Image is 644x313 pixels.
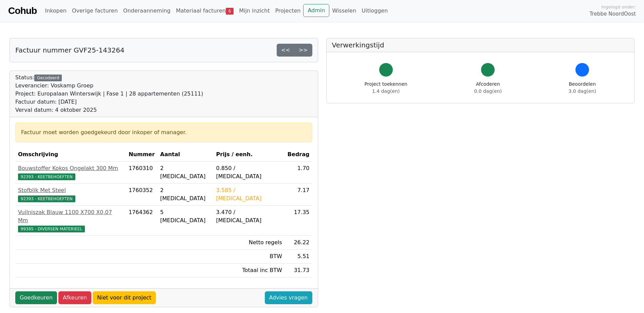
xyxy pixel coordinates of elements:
[601,4,636,10] span: Ingelogd onder:
[285,162,312,184] td: 1.70
[15,98,203,106] div: Factuur datum: [DATE]
[126,206,158,236] td: 1764362
[285,236,312,250] td: 26.22
[216,186,282,203] div: 3.585 / [MEDICAL_DATA]
[69,4,121,18] a: Overige facturen
[18,173,75,180] span: 92393 - KEETBEHOEFTEN
[569,88,596,94] span: 3.0 dag(en)
[372,88,400,94] span: 1.4 dag(en)
[21,128,307,137] div: Factuur moet worden goedgekeurd door inkoper of manager.
[214,236,285,250] td: Netto regels
[285,250,312,264] td: 5.51
[93,291,156,304] a: Niet voor dit project
[15,82,203,90] div: Leverancier: Voskamp Groep
[126,148,158,162] th: Nummer
[126,184,158,206] td: 1760352
[15,148,126,162] th: Omschrijving
[15,106,203,114] div: Verval datum: 4 oktober 2025
[265,291,312,304] a: Advies vragen
[34,75,62,81] div: Gecodeerd
[332,41,629,49] h5: Verwerkingstijd
[214,148,285,162] th: Prijs / eenh.
[18,186,123,194] div: Stofblik Met Steel
[365,81,407,95] div: Project toekennen
[160,164,211,181] div: 2 [MEDICAL_DATA]
[8,3,37,19] a: Cohub
[359,4,390,18] a: Uitloggen
[294,44,312,57] a: >>
[15,90,203,98] div: Project: Europalaan Winterswijk | Fase 1 | 28 appartementen (25111)
[15,74,203,114] div: Status:
[285,264,312,277] td: 31.73
[121,4,173,18] a: Onderaanneming
[126,162,158,184] td: 1760310
[590,10,636,18] span: Trebbe NoordOost
[214,250,285,264] td: BTW
[329,4,359,18] a: Wisselen
[285,206,312,236] td: 17.35
[18,164,123,181] a: Bouwstoffer Kokos Ongelakt 300 Mm92393 - KEETBEHOEFTEN
[303,4,329,17] a: Admin
[216,208,282,225] div: 3.470 / [MEDICAL_DATA]
[285,148,312,162] th: Bedrag
[160,186,211,203] div: 2 [MEDICAL_DATA]
[285,184,312,206] td: 7.17
[273,4,303,18] a: Projecten
[474,88,502,94] span: 0.0 dag(en)
[18,208,123,233] a: Vuilniszak Blauw 1100 X700 X0,07 Mm99385 - DIVERSEN MATERIEEL
[18,164,123,172] div: Bouwstoffer Kokos Ongelakt 300 Mm
[42,4,69,18] a: Inkopen
[160,208,211,225] div: 5 [MEDICAL_DATA]
[58,291,91,304] a: Afkeuren
[214,264,285,277] td: Totaal inc BTW
[236,4,273,18] a: Mijn inzicht
[158,148,214,162] th: Aantal
[569,81,596,95] div: Beoordelen
[277,44,295,57] a: <<
[226,8,234,15] span: 6
[216,164,282,181] div: 0.850 / [MEDICAL_DATA]
[474,81,502,95] div: Afcoderen
[18,226,85,232] span: 99385 - DIVERSEN MATERIEEL
[173,4,236,18] a: Materiaal facturen6
[18,195,75,202] span: 92393 - KEETBEHOEFTEN
[15,291,57,304] a: Goedkeuren
[18,186,123,203] a: Stofblik Met Steel92393 - KEETBEHOEFTEN
[18,208,123,225] div: Vuilniszak Blauw 1100 X700 X0,07 Mm
[15,46,125,54] h5: Factuur nummer GVF25-143264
